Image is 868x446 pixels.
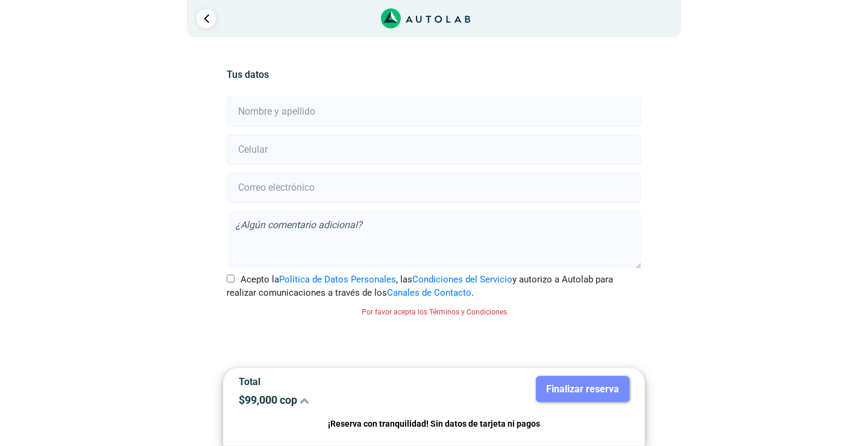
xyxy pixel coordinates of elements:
[197,9,216,28] a: Ir al paso anterior
[227,173,641,203] input: Correo electrónico
[227,273,641,300] label: Acepto la , las y autorizo a Autolab para realizar comunicaciones a través de los .
[227,97,641,127] input: Nombre y apellido
[279,274,396,285] a: Política de Datos Personales
[227,275,234,282] input: Acepto laPolítica de Datos Personales, lasCondiciones del Servicioy autorizo a Autolab para reali...
[227,69,641,80] h5: Tus datos
[239,376,425,387] p: Total
[381,12,471,24] a: Link al sitio de autolab
[536,376,629,402] button: Finalizar reserva
[412,274,512,285] a: Condiciones del Servicio
[239,417,629,431] p: ¡Reserva con tranquilidad! Sin datos de tarjeta ni pagos
[227,135,641,165] input: Celular
[387,287,471,298] a: Canales de Contacto
[362,308,507,316] small: Por favor acepta los Términos y Condiciones
[239,393,425,406] p: $ 99,000 cop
